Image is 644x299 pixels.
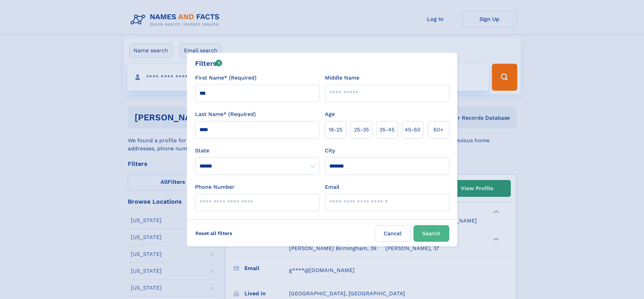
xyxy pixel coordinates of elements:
[195,58,222,68] div: Filters
[375,225,411,242] label: Cancel
[195,147,319,155] label: State
[354,126,369,134] span: 25‑35
[433,126,444,134] span: 60+
[195,74,257,82] label: First Name* (Required)
[325,110,335,118] label: Age
[325,147,335,155] label: City
[195,110,256,118] label: Last Name* (Required)
[195,183,235,191] label: Phone Number
[405,126,421,134] span: 45‑60
[413,225,449,242] button: Search
[329,126,342,134] span: 18‑25
[191,225,237,241] label: Reset all filters
[325,183,339,191] label: Email
[325,74,359,82] label: Middle Name
[379,126,395,134] span: 35‑45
